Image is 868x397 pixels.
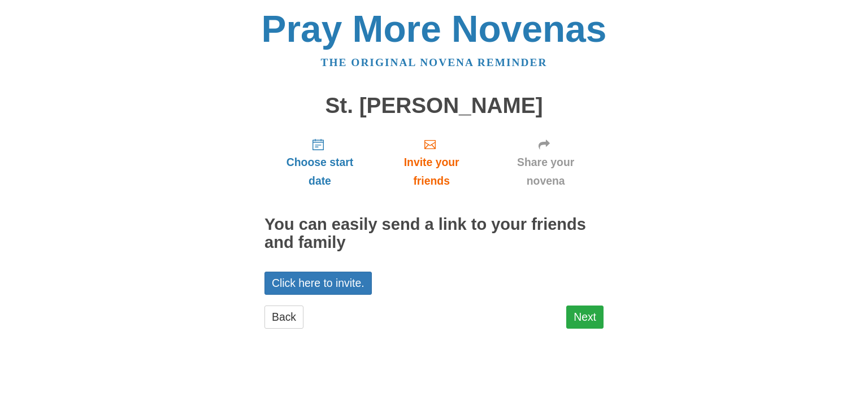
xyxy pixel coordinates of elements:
[264,306,303,329] a: Back
[262,8,607,50] a: Pray More Novenas
[375,129,488,196] a: Invite your friends
[387,153,476,190] span: Invite your friends
[566,306,604,329] a: Next
[499,153,592,190] span: Share your novena
[264,129,375,196] a: Choose start date
[264,94,604,118] h1: St. [PERSON_NAME]
[264,272,372,295] a: Click here to invite.
[276,153,364,190] span: Choose start date
[321,56,548,68] a: The original novena reminder
[264,216,604,252] h2: You can easily send a link to your friends and family
[488,129,604,196] a: Share your novena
